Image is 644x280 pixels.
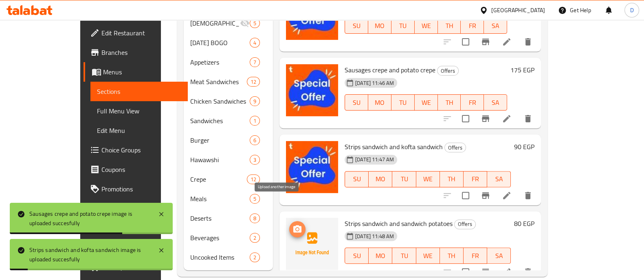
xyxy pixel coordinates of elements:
[416,171,440,187] button: WE
[444,143,466,152] div: Offers
[348,97,365,109] span: SU
[286,218,338,270] img: Strips sandwich and sandwich potatoes
[440,171,464,187] button: TH
[190,252,250,262] span: Uncooked Items
[352,232,397,240] span: [DATE] 11:48 AM
[97,87,181,96] span: Sections
[250,117,259,125] span: 1
[487,20,504,32] span: SA
[184,189,273,208] div: Meals5
[369,247,392,264] button: MO
[391,17,415,34] button: TU
[345,17,368,34] button: SU
[443,173,460,185] span: TH
[461,94,484,111] button: FR
[484,94,507,111] button: SA
[84,179,188,199] a: Promotions
[396,173,413,185] span: TU
[250,135,260,145] div: items
[484,17,507,34] button: SA
[101,145,181,155] span: Choice Groups
[345,64,435,76] span: Sausages crepe and potato crepe
[190,155,250,165] span: Hawawshi
[457,33,474,50] span: Select to update
[491,6,545,15] div: [GEOGRAPHIC_DATA]
[184,247,273,267] div: Uncooked Items2
[345,171,369,187] button: SU
[464,97,481,109] span: FR
[90,121,188,140] a: Edit Menu
[352,156,397,163] span: [DATE] 11:47 AM
[392,247,416,264] button: TU
[420,173,437,185] span: WE
[84,238,188,257] a: Coverage Report
[190,77,247,87] span: Meat Sandwiches
[103,67,181,77] span: Menus
[190,116,250,126] span: Sandwiches
[372,173,389,185] span: MO
[464,20,481,32] span: FR
[467,250,484,262] span: FR
[395,97,411,109] span: TU
[250,213,260,223] div: items
[437,66,459,76] div: Offers
[190,194,250,204] div: Meals
[250,137,259,144] span: 6
[184,13,273,33] div: [DEMOGRAPHIC_DATA] Offers5
[84,140,188,160] a: Choice Groups
[101,28,181,38] span: Edit Restaurant
[630,6,633,15] span: D
[467,173,484,185] span: FR
[476,186,495,205] button: Branch-specific-item
[250,254,259,261] span: 2
[101,262,181,272] span: Grocery Checklist
[250,234,259,242] span: 2
[352,79,397,87] span: [DATE] 11:46 AM
[487,247,511,264] button: SA
[502,191,512,200] a: Edit menu item
[441,97,458,109] span: TH
[455,219,475,229] span: Offers
[490,250,508,262] span: SA
[441,20,458,32] span: TH
[518,186,538,205] button: delete
[416,247,440,264] button: WE
[250,116,260,126] div: items
[286,64,338,116] img: Sausages crepe and potato crepe
[250,98,259,105] span: 9
[240,18,250,28] svg: Inactive section
[250,155,260,165] div: items
[190,96,250,106] span: Chicken Sandwiches
[445,143,466,152] span: Offers
[184,72,273,91] div: Meat Sandwiches12
[84,199,188,218] a: Menu disclaimer
[90,82,188,101] a: Sections
[510,64,534,76] h6: 175 EGP
[190,213,250,223] span: Deserts
[368,94,391,111] button: MO
[438,17,461,34] button: TH
[250,194,260,204] div: items
[190,18,240,28] span: [DEMOGRAPHIC_DATA] Offers
[454,219,476,229] div: Offers
[247,77,260,87] div: items
[518,109,538,128] button: delete
[190,57,250,67] div: Appetizers
[371,97,388,109] span: MO
[368,17,391,34] button: MO
[348,250,365,262] span: SU
[29,209,150,228] div: Sausages crepe and potato crepe image is uploaded succesfully
[184,169,273,189] div: Crepe12
[184,52,273,72] div: Appetizers7
[250,252,260,262] div: items
[190,38,250,48] div: Valentine's Day BOGO
[443,250,460,262] span: TH
[415,17,438,34] button: WE
[184,150,273,169] div: Hawawshi3
[250,156,259,164] span: 3
[391,94,415,111] button: TU
[502,114,512,124] a: Edit menu item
